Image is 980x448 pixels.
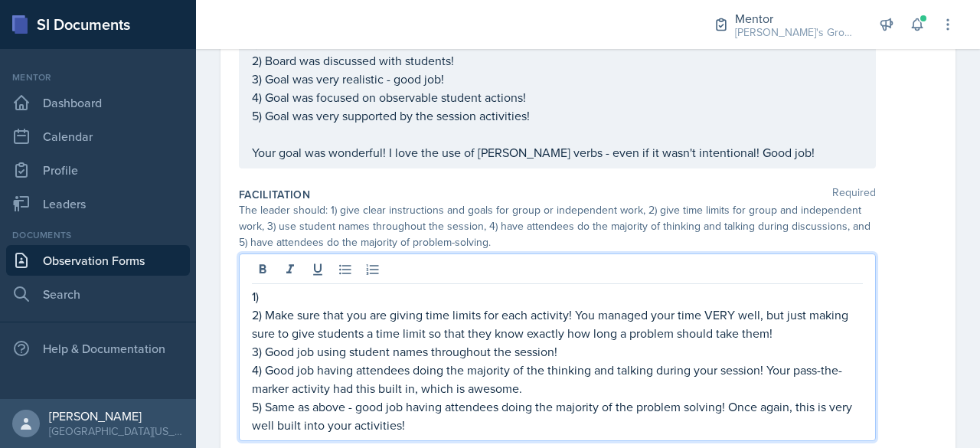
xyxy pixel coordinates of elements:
p: 5) Same as above - good job having attendees doing the majority of the problem solving! Once agai... [252,397,863,434]
div: Mentor [6,70,190,84]
div: Help & Documentation [6,333,190,364]
p: 1) [252,287,863,306]
p: 5) Goal was very supported by the session activities! [252,106,863,125]
a: Search [6,279,190,309]
div: [GEOGRAPHIC_DATA][US_STATE] in [GEOGRAPHIC_DATA] [49,423,184,439]
div: [PERSON_NAME] [49,408,184,423]
a: Dashboard [6,87,190,118]
p: 4) Good job having attendees doing the majority of the thinking and talking during your session! ... [252,361,863,397]
p: 3) Goal was very realistic - good job! [252,70,863,88]
div: The leader should: 1) give clear instructions and goals for group or independent work, 2) give ti... [239,202,876,250]
p: 2) Board was discussed with students! [252,51,863,70]
a: Leaders [6,188,190,219]
a: Profile [6,155,190,185]
div: Mentor [735,9,857,28]
p: 4) Goal was focused on observable student actions! [252,88,863,106]
p: 3) Good job using student names throughout the session! [252,342,863,361]
label: Facilitation [239,187,310,202]
p: Your goal was wonderful! I love the use of [PERSON_NAME] verbs - even if it wasn't intentional! G... [252,143,863,162]
div: Documents [6,228,190,242]
span: Required [832,187,876,202]
a: Observation Forms [6,245,190,276]
div: [PERSON_NAME]'s Groups / Fall 2025 [735,25,857,41]
p: 2) Make sure that you are giving time limits for each activity! You managed your time VERY well, ... [252,306,863,342]
a: Calendar [6,121,190,152]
